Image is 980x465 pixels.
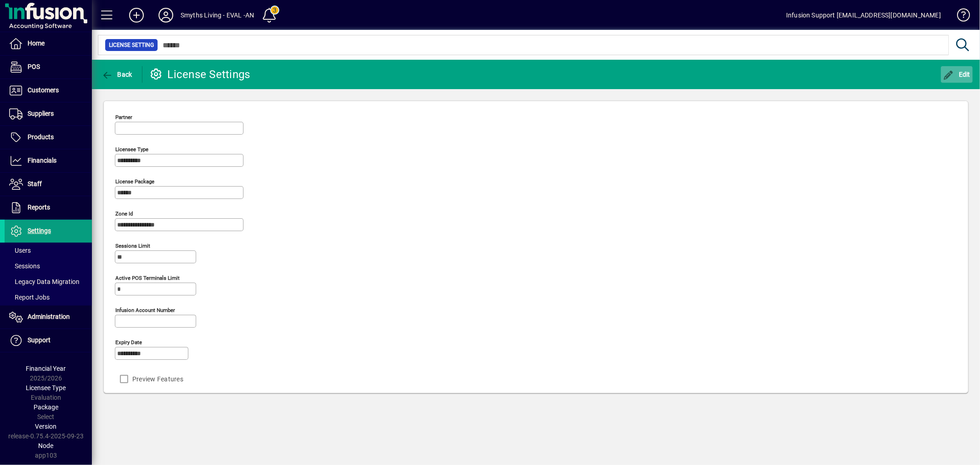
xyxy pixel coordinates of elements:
[5,329,92,352] a: Support
[28,63,40,70] span: POS
[9,247,31,254] span: Users
[34,403,58,411] span: Package
[28,313,70,320] span: Administration
[122,7,151,23] button: Add
[99,66,135,83] button: Back
[115,307,175,313] mat-label: Infusion account number
[115,146,148,153] mat-label: Licensee Type
[28,133,54,141] span: Products
[5,102,92,125] a: Suppliers
[9,294,50,301] span: Report Jobs
[28,204,50,211] span: Reports
[35,423,57,430] span: Version
[5,149,92,172] a: Financials
[5,306,92,329] a: Administration
[115,243,150,249] mat-label: Sessions Limit
[5,196,92,219] a: Reports
[102,71,132,78] span: Back
[26,365,66,372] span: Financial Year
[181,8,254,23] div: Smyths Living - EVAL -AN
[9,262,40,270] span: Sessions
[151,7,181,23] button: Profile
[28,227,51,234] span: Settings
[115,178,154,185] mat-label: License Package
[115,114,132,120] mat-label: Partner
[28,110,54,117] span: Suppliers
[115,210,133,217] mat-label: Zone Id
[5,32,92,55] a: Home
[28,336,51,344] span: Support
[786,8,941,23] div: Infusion Support [EMAIL_ADDRESS][DOMAIN_NAME]
[5,56,92,79] a: POS
[28,180,42,187] span: Staff
[950,2,969,32] a: Knowledge Base
[5,173,92,196] a: Staff
[5,79,92,102] a: Customers
[92,66,142,83] app-page-header-button: Back
[28,157,57,164] span: Financials
[28,86,59,94] span: Customers
[941,66,973,83] button: Edit
[149,67,250,82] div: License Settings
[5,126,92,149] a: Products
[28,40,45,47] span: Home
[943,71,971,78] span: Edit
[115,339,142,346] mat-label: Expiry date
[109,40,154,50] span: License Setting
[26,384,66,391] span: Licensee Type
[5,258,92,274] a: Sessions
[5,243,92,258] a: Users
[5,289,92,305] a: Report Jobs
[39,442,54,449] span: Node
[9,278,79,285] span: Legacy Data Migration
[5,274,92,289] a: Legacy Data Migration
[115,275,180,281] mat-label: Active POS Terminals Limit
